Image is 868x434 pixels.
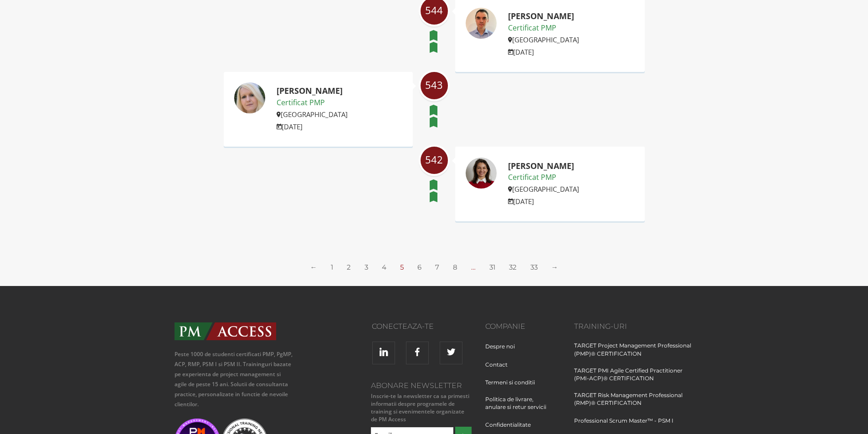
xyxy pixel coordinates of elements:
p: [DATE] [508,46,579,57]
a: Contact [485,361,514,378]
img: PMAccess [175,322,276,340]
p: [GEOGRAPHIC_DATA] [508,34,579,45]
h3: Abonare Newsletter [369,382,472,390]
a: 33 [530,263,538,271]
a: 4 [382,263,386,271]
p: [DATE] [277,121,348,132]
p: [DATE] [508,196,579,207]
a: 31 [489,263,495,271]
a: ← [310,263,317,271]
img: Cristina Diaconescu [465,157,497,189]
p: Certificat PMP [508,172,579,184]
h3: Training-uri [574,322,694,331]
a: TARGET Risk Management Professional (RMP)® CERTIFICATION [574,391,694,416]
p: [GEOGRAPHIC_DATA] [508,184,579,194]
a: 6 [417,263,421,271]
a: → [551,263,558,271]
span: 5 [400,263,404,271]
h2: [PERSON_NAME] [277,87,348,96]
a: 7 [435,263,439,271]
a: 2 [347,263,351,271]
a: Professional Scrum Master™ - PSM I [574,417,673,434]
a: Termeni si conditii [485,378,542,395]
img: Loredana Ioana Kiss [234,82,266,114]
span: 543 [421,79,448,91]
small: Inscrie-te la newsletter ca sa primesti informatii despre programele de training si evenimentele ... [369,392,472,424]
a: 32 [509,263,517,271]
p: Certificat PMP [508,22,579,34]
img: Cornel Gheorghe [465,7,497,39]
a: Politica de livrare, anulare si retur servicii [485,395,560,420]
span: 544 [421,5,448,16]
p: [GEOGRAPHIC_DATA] [277,109,348,120]
a: 1 [331,263,333,271]
h3: Conecteaza-te [308,322,434,331]
a: 8 [453,263,457,271]
p: Certificat PMP [277,97,348,109]
h2: [PERSON_NAME] [508,162,579,171]
span: 542 [421,154,448,165]
p: Peste 1000 de studenti certificati PMP, PgMP, ACP, RMP, PSM I si PSM II. Traininguri bazate pe ex... [175,349,294,409]
a: TARGET PMI Agile Certified Practitioner (PMI-ACP)® CERTIFICATION [574,367,694,391]
a: 3 [365,263,368,271]
span: … [471,263,476,271]
h3: Companie [485,322,560,331]
a: TARGET Project Management Professional (PMP)® CERTIFICATION [574,342,694,366]
h2: [PERSON_NAME] [508,12,579,21]
a: Despre noi [485,342,522,359]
